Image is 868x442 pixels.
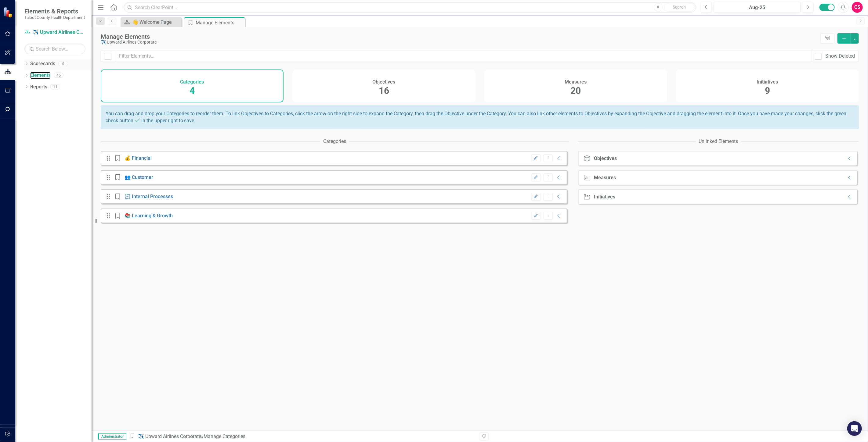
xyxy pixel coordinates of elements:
[673,5,686,9] span: Search
[54,73,63,78] div: 45
[3,7,14,18] img: ClearPoint Strategy
[50,84,60,89] div: 11
[570,85,581,96] span: 20
[138,433,201,439] a: ✈️ Upward Airlines Corporate
[372,79,395,85] h4: Objectives
[101,33,818,40] div: Manage Elements
[825,53,855,60] div: Show Deleted
[132,18,180,26] div: 👋 Welcome Page
[129,433,475,440] div: » Manage Categories
[58,61,68,66] div: 6
[24,44,85,54] input: Search Below...
[323,138,346,145] div: Categories
[24,29,85,36] a: ✈️ Upward Airlines Corporate
[180,79,204,85] h4: Categories
[594,194,615,200] div: Initiatives
[852,2,863,13] button: CS
[196,19,244,27] div: Manage Elements
[98,433,126,440] span: Administrator
[30,72,51,79] a: Elements
[714,2,801,13] button: Aug-25
[594,156,617,161] div: Objectives
[716,4,798,11] div: Aug-25
[125,155,152,161] a: 💰 Financial
[765,85,770,96] span: 9
[124,2,696,13] input: Search ClearPoint...
[125,174,153,180] a: 👥 Customer
[699,138,738,145] div: Unlinked Elements
[30,84,47,91] a: Reports
[24,15,85,20] small: Talbot County Health Department
[115,51,811,62] input: Filter Elements...
[379,85,389,96] span: 16
[847,421,862,436] div: Open Intercom Messenger
[594,175,616,180] div: Measures
[757,79,778,85] h4: Initiatives
[664,3,695,12] button: Search
[125,194,173,199] a: 🔄 Internal Processes
[101,105,859,129] div: You can drag and drop your Categories to reorder them. To link Objectives to Categories, click th...
[30,60,55,67] a: Scorecards
[101,40,818,45] div: ✈️ Upward Airlines Corporate
[24,8,85,15] span: Elements & Reports
[190,85,195,96] span: 4
[565,79,587,85] h4: Measures
[125,213,173,219] a: 📚 Learning & Growth
[122,18,180,26] a: 👋 Welcome Page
